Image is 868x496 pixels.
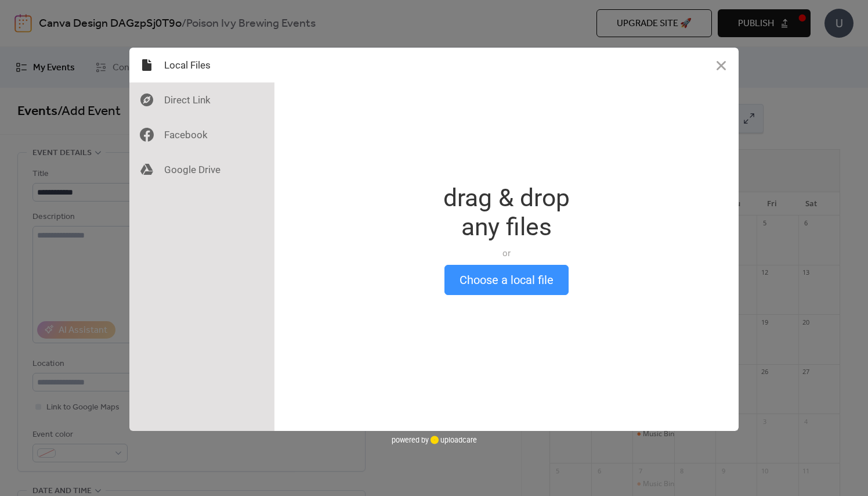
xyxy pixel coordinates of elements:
[129,82,274,117] div: Direct Link
[444,265,569,295] button: Choose a local file
[129,117,274,152] div: Facebook
[429,436,477,444] a: uploadcare
[129,152,274,187] div: Google Drive
[443,247,570,259] div: or
[129,48,274,82] div: Local Files
[392,431,477,448] div: powered by
[443,184,570,242] div: drag & drop any files
[704,48,739,82] button: Close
